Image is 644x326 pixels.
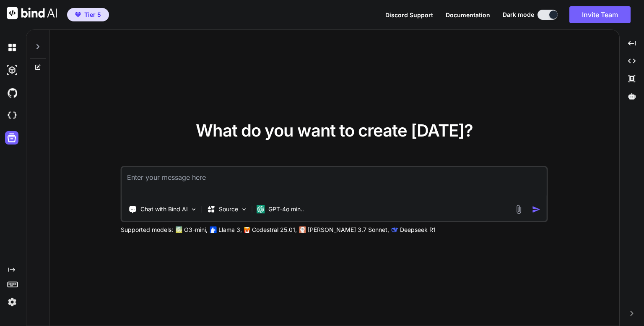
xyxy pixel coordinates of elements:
[299,226,306,233] img: claude
[392,226,398,233] img: claude
[121,226,173,234] p: Supported models:
[196,120,473,141] span: What do you want to create [DATE]?
[184,226,208,234] p: O3-mini,
[241,206,248,213] img: Pick Models
[7,7,57,19] img: Bind AI
[252,226,297,234] p: Codestral 25.01,
[257,205,265,213] img: GPT-4o mini
[218,226,242,234] p: Llama 3,
[140,205,188,213] p: Chat with Bind AI
[514,205,524,214] img: attachment
[67,8,109,21] button: premiumTier 5
[308,226,389,234] p: [PERSON_NAME] 3.7 Sonnet,
[176,226,182,233] img: GPT-4
[385,11,433,19] button: Discord Support
[5,295,19,309] img: settings
[210,226,217,233] img: Llama2
[5,108,19,123] img: cloudideIcon
[532,205,541,214] img: icon
[75,12,81,17] img: premium
[446,11,490,18] span: Documentation
[446,11,490,19] button: Documentation
[244,227,250,233] img: Mistral-AI
[5,86,19,100] img: githubDark
[503,11,534,19] span: Dark mode
[5,63,19,77] img: darkAi-studio
[268,205,304,213] p: GPT-4o min..
[84,11,101,19] span: Tier 5
[400,226,436,234] p: Deepseek R1
[569,6,631,23] button: Invite Team
[385,11,433,18] span: Discord Support
[190,206,197,213] img: Pick Tools
[5,40,19,55] img: darkChat
[219,205,238,213] p: Source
